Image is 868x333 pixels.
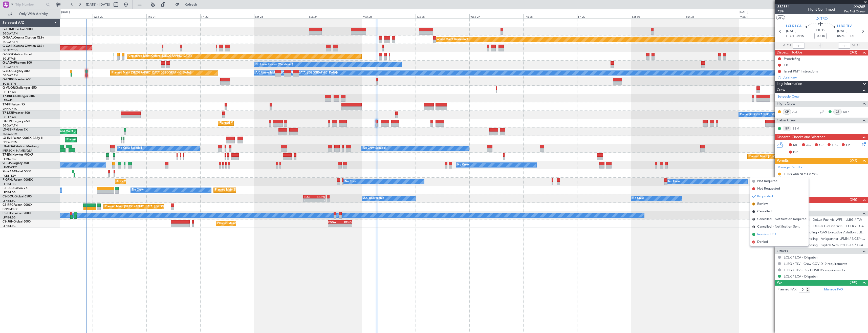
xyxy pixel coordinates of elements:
[757,239,768,245] span: Denied
[3,53,12,56] span: G-SIRS
[784,63,788,67] div: CB
[3,128,14,131] span: LX-GBH
[784,274,817,279] a: LCLK / LCA - Dispatch
[752,202,755,206] span: R
[3,95,35,98] a: T7-BREChallenger 604
[837,34,845,39] span: 06:50
[3,207,18,211] a: DNMM/LOS
[3,145,14,148] span: LX-AOA
[217,220,297,227] div: Planned Maint [GEOGRAPHIC_DATA] ([GEOGRAPHIC_DATA])
[837,24,852,29] span: LLBG TLV
[308,14,362,18] div: Sun 24
[255,69,338,77] div: A/C Unavailable [GEOGRAPHIC_DATA] ([GEOGRAPHIC_DATA])
[93,14,146,18] div: Wed 20
[777,287,796,292] label: Planned PAX
[469,14,523,18] div: Wed 27
[3,162,13,165] span: 9H-LPZ
[3,124,18,127] a: EGGW/LTN
[314,199,325,202] div: -
[3,99,14,102] a: LTBA/ISL
[3,132,17,136] a: EDLW/DTM
[752,225,755,228] span: S
[3,224,16,228] a: LFPB/LBG
[362,14,416,18] div: Mon 25
[816,28,824,33] span: 00:35
[819,143,823,148] span: CR
[3,90,16,94] a: EGLF/FAB
[3,178,13,181] span: F-GPNJ
[15,1,45,8] input: Trip Number
[3,112,30,115] a: T7-LZZIPraetor 600
[112,69,191,77] div: Planned Maint [GEOGRAPHIC_DATA] ([GEOGRAPHIC_DATA])
[3,32,18,35] a: EGGW/LTN
[3,220,13,223] span: CS-JHH
[61,10,70,14] div: [DATE]
[793,143,798,148] span: MF
[3,78,14,81] span: G-ENRG
[757,217,807,222] span: Cancelled - Notification Required
[850,50,857,55] span: (0/3)
[3,107,17,111] a: VHHH/HKG
[3,120,30,123] a: LX-TROLegacy 650
[783,43,791,48] span: ATOT
[776,15,785,20] button: UTC
[832,143,838,148] span: FFC
[668,178,680,186] div: No Crew
[777,81,802,87] span: Leg Information
[757,209,772,214] span: Cancelled
[13,12,53,16] span: Only With Activity
[3,61,14,64] span: G-JAGA
[3,61,32,64] a: G-JAGAPhenom 300
[3,86,15,89] span: G-VNOR
[3,220,31,223] a: CS-JHHGlobal 6000
[3,203,32,207] a: CS-RRCFalcon 900LX
[304,199,314,202] div: -
[784,224,864,228] a: LCLK / LCA - Fuel - DeLux Fuel via WFS - LCLK / LCA
[784,57,800,61] div: Prebriefing
[220,119,299,127] div: Planned Maint [GEOGRAPHIC_DATA] ([GEOGRAPHIC_DATA])
[116,178,202,186] div: AOG Maint Hyères ([GEOGRAPHIC_DATA]-[GEOGRAPHIC_DATA])
[363,195,384,202] div: A/C Unavailable
[3,70,30,73] a: G-LEGCLegacy 600
[3,170,31,173] a: 9H-YAAGlobal 5000
[632,195,644,202] div: No Crew
[173,1,203,9] button: Refresh
[3,145,39,148] a: LX-AOACitation Mustang
[3,112,13,115] span: T7-LZZI
[784,236,865,241] a: LCLK / LCA - Handling - Aviapartner LFMN / NCE*****MY HANDLING****
[784,243,863,247] a: LCLK / LCA - Handling - Skylink Svcs Ltd LCLK / LCA
[3,137,12,140] span: LX-INB
[824,287,843,292] a: Manage PAX
[757,224,800,229] span: Cancelled - Notification Sent
[777,94,799,99] a: Schedule Crew
[3,137,42,140] a: LX-INBFalcon 900EX EASy II
[67,136,108,144] div: Planned Maint Geneva (Cointrin)
[200,14,254,18] div: Fri 22
[757,201,768,207] span: Review
[777,280,782,286] span: Pax
[850,158,857,163] span: (2/3)
[523,14,577,18] div: Thu 28
[777,134,825,140] span: Dispatch Checks and Weather
[740,10,748,14] div: [DATE]
[3,115,16,119] a: EGLF/FAB
[304,195,314,198] div: KLAX
[850,280,857,285] span: (0/0)
[118,144,142,152] div: No Crew Sabadell
[3,57,16,61] a: EGLF/FAB
[3,157,17,161] a: LFMN/NCE
[3,170,14,173] span: 9H-YAA
[3,48,18,52] a: EGNR/CEG
[3,162,29,165] a: 9H-LPZLegacy 500
[752,218,755,221] span: R
[328,220,340,224] div: EGGW
[6,10,55,18] button: Only With Activity
[3,45,14,48] span: G-GARE
[844,4,865,9] span: LXA26B
[340,220,352,224] div: KRNO
[3,165,17,169] a: LFMD/CEQ
[3,212,13,215] span: CS-DTR
[3,178,33,181] a: F-GPNJFalcon 900EX
[784,230,865,234] a: LLBG / TLV - Handling - QAS Executive Aviation LLBG / TLV
[3,153,33,156] a: T7-EMIHawker 900XP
